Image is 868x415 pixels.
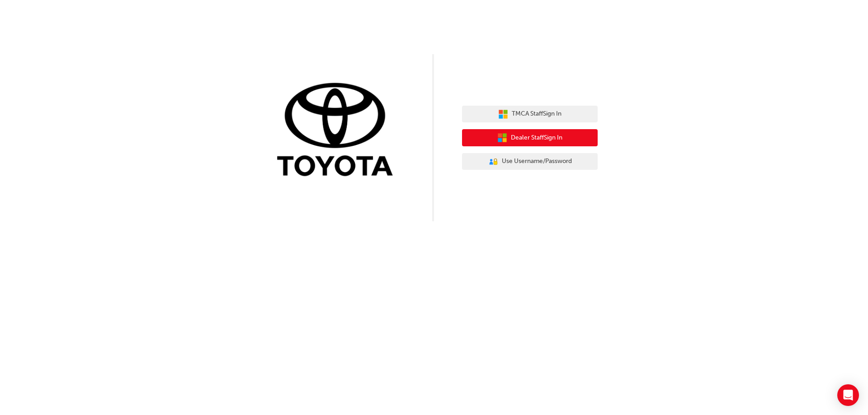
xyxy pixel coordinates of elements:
[502,156,572,167] span: Use Username/Password
[462,106,598,123] button: TMCA StaffSign In
[462,153,598,170] button: Use Username/Password
[270,81,406,181] img: Trak
[511,133,562,143] span: Dealer Staff Sign In
[837,384,859,406] div: Open Intercom Messenger
[462,129,598,146] button: Dealer StaffSign In
[512,109,561,119] span: TMCA Staff Sign In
